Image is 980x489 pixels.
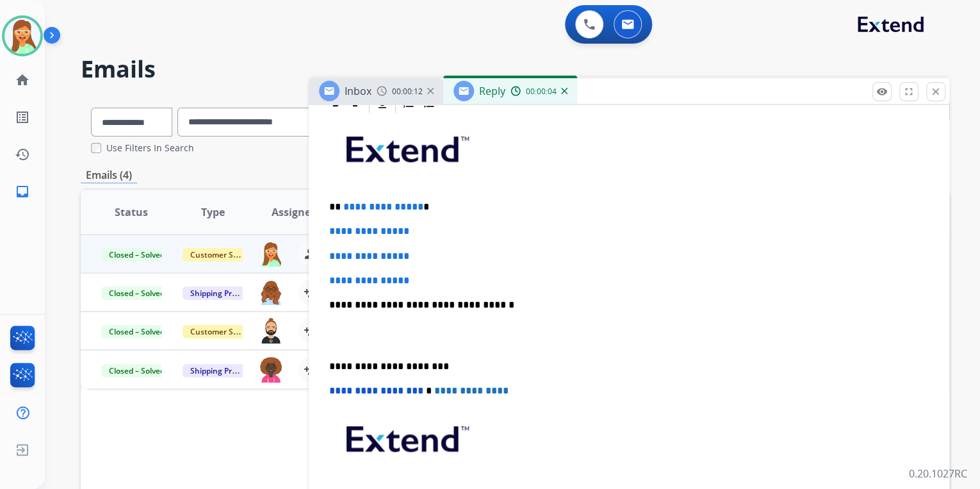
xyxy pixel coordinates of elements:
img: agent-avatar [259,279,283,305]
span: Assignee [272,204,316,220]
span: Customer Support [183,248,266,261]
mat-icon: person_remove [304,246,319,261]
img: agent-avatar [259,241,283,267]
span: Closed – Solved [101,364,172,377]
mat-icon: home [15,72,30,88]
span: Reply [479,84,505,98]
mat-icon: list_alt [15,110,30,125]
span: Closed – Solved [101,286,172,300]
mat-icon: person_add [304,362,319,377]
p: Emails (4) [81,167,137,183]
mat-icon: person_add [304,323,319,338]
mat-icon: fullscreen [903,86,915,97]
mat-icon: history [15,147,30,162]
img: agent-avatar [259,318,283,344]
label: Use Filters In Search [106,142,194,154]
span: Inbox [345,84,372,98]
span: Closed – Solved [101,248,172,261]
span: Shipping Protection [183,364,270,377]
mat-icon: close [930,86,942,97]
h2: Emails [81,56,949,82]
mat-icon: remove_red_eye [876,86,888,97]
p: 0.20.1027RC [909,466,967,481]
img: agent-avatar [259,357,283,383]
mat-icon: inbox [15,184,30,199]
span: 00:00:04 [526,87,557,97]
span: Closed – Solved [101,325,172,338]
mat-icon: person_add [304,285,319,300]
span: Shipping Protection [183,286,270,300]
span: Status [115,204,148,220]
span: Customer Support [183,325,266,338]
span: 00:00:12 [392,87,423,97]
span: Type [201,204,225,220]
img: avatar [4,18,40,54]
